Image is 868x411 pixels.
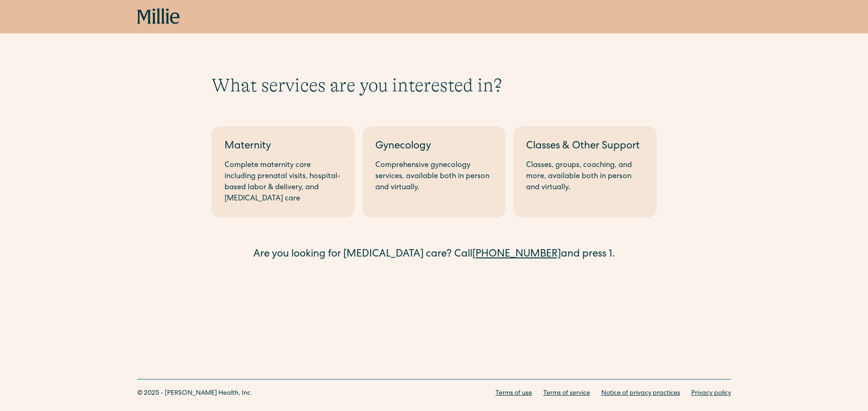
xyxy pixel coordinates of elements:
[543,389,590,398] a: Terms of service
[225,160,342,205] div: Complete maternity care including prenatal visits, hospital-based labor & delivery, and [MEDICAL_...
[212,126,355,218] a: MaternityComplete maternity care including prenatal visits, hospital-based labor & delivery, and ...
[691,389,731,398] a: Privacy policy
[225,139,342,154] div: Maternity
[362,126,506,218] a: GynecologyComprehensive gynecology services, available both in person and virtually.
[137,389,252,398] div: © 2025 - [PERSON_NAME] Health, Inc.
[495,389,532,398] a: Terms of use
[375,160,493,193] div: Comprehensive gynecology services, available both in person and virtually.
[526,139,643,154] div: Classes & Other Support
[472,250,561,260] a: [PHONE_NUMBER]
[526,160,643,193] div: Classes, groups, coaching, and more, available both in person and virtually.
[212,247,657,263] div: Are you looking for [MEDICAL_DATA] care? Call and press 1.
[212,74,657,96] h1: What services are you interested in?
[601,389,680,398] a: Notice of privacy practices
[513,126,656,218] a: Classes & Other SupportClasses, groups, coaching, and more, available both in person and virtually.
[375,139,493,154] div: Gynecology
